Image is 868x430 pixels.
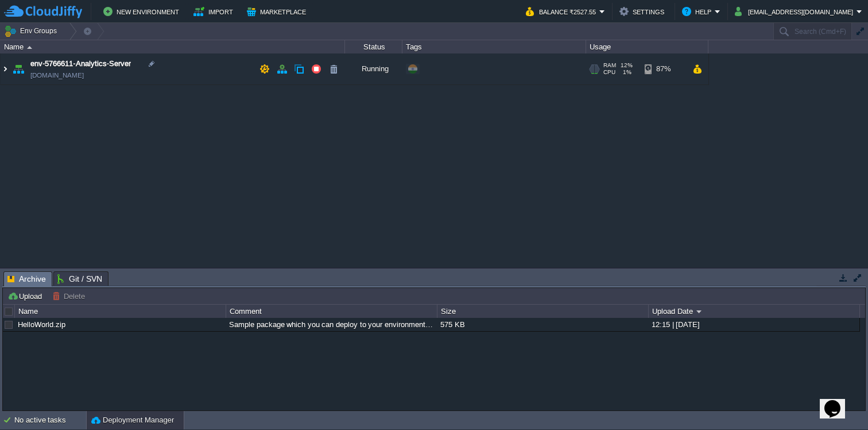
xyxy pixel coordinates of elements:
div: Usage [587,40,708,53]
button: Marketplace [247,5,309,18]
a: HelloWorld.zip [18,320,65,329]
div: Comment [227,305,437,318]
span: 12% [621,62,633,69]
span: 1% [620,69,631,76]
button: Deployment Manager [91,414,174,426]
a: env-5766611-Analytics-Server [30,58,131,70]
div: 87% [645,53,682,85]
button: Balance ₹2527.55 [526,5,599,18]
div: Status [346,40,402,53]
div: Name [1,40,344,53]
button: Env Groups [4,23,61,39]
div: Tags [403,40,586,53]
span: CPU [603,69,615,76]
img: AMDAwAAAACH5BAEAAAAALAAAAAABAAEAAAICRAEAOw== [1,53,10,85]
div: Sample package which you can deploy to your environment. Feel free to delete and upload a package... [226,318,436,331]
button: Upload [7,291,45,301]
span: Git / SVN [57,272,102,286]
div: No active tasks [14,411,86,429]
div: Running [345,53,402,85]
button: Help [682,5,715,18]
button: [EMAIL_ADDRESS][DOMAIN_NAME] [735,5,857,18]
span: RAM [603,62,616,69]
img: AMDAwAAAACH5BAEAAAAALAAAAAABAAEAAAICRAEAOw== [10,53,26,85]
div: Size [438,305,648,318]
button: Import [193,5,237,18]
button: Settings [619,5,668,18]
img: AMDAwAAAACH5BAEAAAAALAAAAAABAAEAAAICRAEAOw== [27,46,32,49]
span: Archive [7,272,46,286]
iframe: chat widget [820,384,857,419]
span: [DOMAIN_NAME] [30,70,84,81]
div: 575 KB [437,318,648,331]
img: CloudJiffy [4,5,82,19]
button: New Environment [103,5,183,18]
button: Delete [52,291,88,301]
div: Name [15,305,226,318]
div: 12:15 | [DATE] [649,318,859,331]
div: Upload Date [649,305,859,318]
